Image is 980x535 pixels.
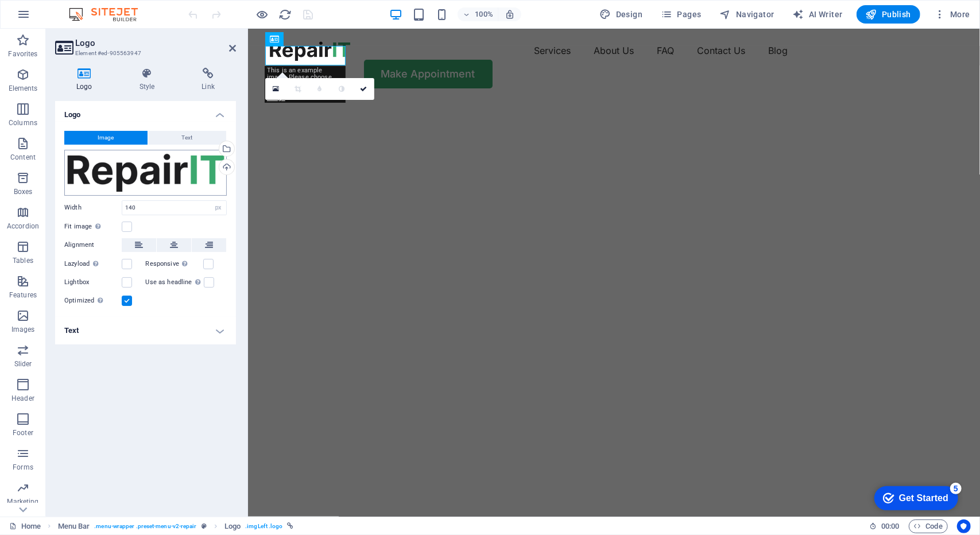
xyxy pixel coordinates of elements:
button: Design [595,5,648,24]
img: Editor Logo [66,7,152,21]
h4: Style [118,68,181,92]
button: reload [278,7,292,21]
a: Crop mode [287,78,309,100]
h6: Session time [869,520,900,533]
span: Design [600,9,643,20]
button: Text [148,131,226,145]
h3: Element #ed-905563947 [75,48,213,59]
a: Select files from the file manager, stock photos, or upload file(s) [265,78,287,100]
i: This element is a customizable preset [202,523,207,529]
button: More [929,5,975,24]
div: Get Started [34,13,83,23]
label: Width [64,204,122,211]
div: 5 [85,2,96,14]
i: On resize automatically adjust zoom level to fit chosen device. [505,9,515,20]
label: Lazyload [64,257,122,271]
span: AI Writer [793,9,843,20]
p: Header [11,394,34,403]
p: Content [10,153,36,162]
i: Reload page [279,8,292,21]
span: Code [914,520,943,533]
p: Forms [13,463,33,472]
label: Fit image [64,220,122,234]
span: . menu-wrapper .preset-menu-v2-repair [94,520,196,533]
p: Accordion [7,222,39,231]
p: Boxes [14,187,33,196]
p: Tables [13,256,33,265]
div: This is an example image. Please choose your own for more options. [265,66,346,103]
p: Favorites [8,49,37,59]
p: Images [11,325,35,334]
a: Greyscale [331,78,353,100]
button: Publish [857,5,920,24]
div: RepairIT.png [64,150,227,196]
span: Pages [661,9,701,20]
button: Image [64,131,148,145]
h4: Logo [55,68,118,92]
p: Footer [13,428,33,437]
h4: Text [55,317,236,344]
span: Publish [866,9,911,20]
button: Code [909,520,948,533]
div: Design (Ctrl+Alt+Y) [595,5,648,24]
label: Alignment [64,238,122,252]
span: : [889,522,891,530]
button: AI Writer [788,5,847,24]
label: Responsive [146,257,203,271]
span: More [934,9,970,20]
button: Pages [656,5,706,24]
nav: breadcrumb [58,520,294,533]
h6: 100% [475,7,493,21]
h4: Logo [55,101,236,122]
label: Use as headline [146,276,204,289]
i: This element is linked [288,523,294,529]
span: Click to select. Double-click to edit [224,520,241,533]
h2: Logo [75,38,236,48]
button: Navigator [715,5,779,24]
span: Image [98,131,114,145]
h4: Link [180,68,236,92]
button: Click here to leave preview mode and continue editing [255,7,269,21]
a: Blur [309,78,331,100]
p: Slider [14,359,32,369]
span: . imgLeft .logo [245,520,282,533]
button: 100% [458,7,498,21]
p: Features [9,290,37,300]
a: Confirm ( Ctrl ⏎ ) [353,78,374,100]
span: Text [182,131,193,145]
a: Click to cancel selection. Double-click to open Pages [9,520,41,533]
span: 00 00 [881,520,899,533]
label: Lightbox [64,276,122,289]
p: Elements [9,84,38,93]
div: Get Started 5 items remaining, 0% complete [9,6,93,30]
p: Marketing [7,497,38,506]
label: Optimized [64,294,122,308]
button: Usercentrics [957,520,971,533]
p: Columns [9,118,37,127]
span: Click to select. Double-click to edit [58,520,90,533]
span: Navigator [720,9,774,20]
